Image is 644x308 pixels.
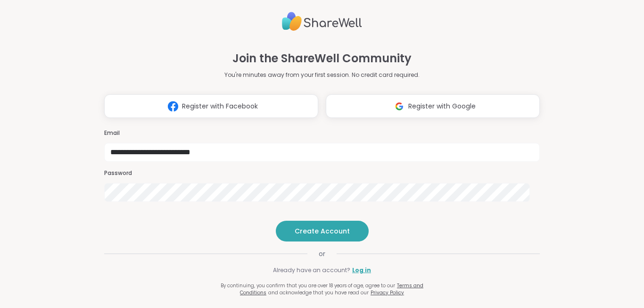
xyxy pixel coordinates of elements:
[164,98,182,115] img: ShareWell Logomark
[295,226,350,236] span: Create Account
[224,71,420,79] p: You're minutes away from your first session. No credit card required.
[104,169,540,177] h3: Password
[104,129,540,137] h3: Email
[371,289,404,296] a: Privacy Policy
[307,249,337,258] span: or
[352,266,371,275] a: Log in
[232,50,412,67] h1: Join the ShareWell Community
[273,266,350,275] span: Already have an account?
[390,98,408,115] img: ShareWell Logomark
[240,282,423,296] a: Terms and Conditions
[276,221,369,241] button: Create Account
[221,282,395,289] span: By continuing, you confirm that you are over 18 years of age, agree to our
[268,289,369,296] span: and acknowledge that you have read our
[104,94,318,118] button: Register with Facebook
[326,94,540,118] button: Register with Google
[282,8,362,35] img: ShareWell Logo
[408,101,476,111] span: Register with Google
[182,101,258,111] span: Register with Facebook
